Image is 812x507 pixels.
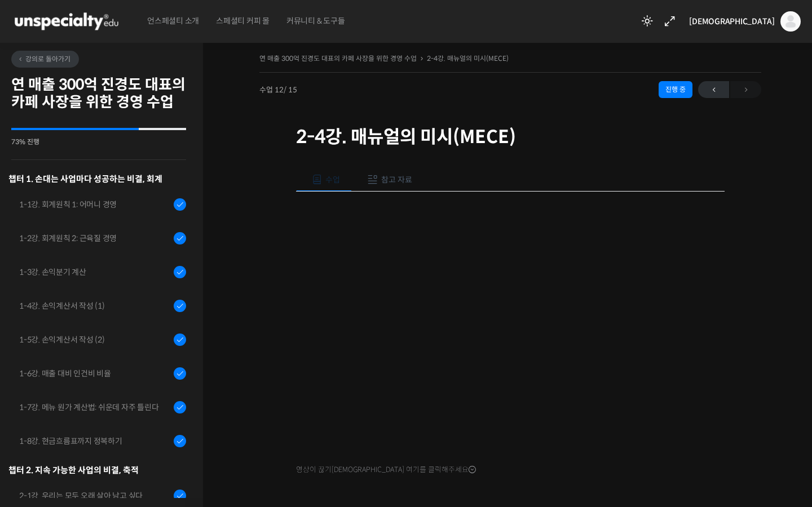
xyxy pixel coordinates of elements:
[296,126,725,148] h1: 2-4강. 매뉴얼의 미시(MECE)
[698,82,729,97] span: ←
[659,81,692,98] div: 진행 중
[325,175,340,185] span: 수업
[689,16,775,26] span: [DEMOGRAPHIC_DATA]
[11,51,79,68] a: 강의로 돌아가기
[259,86,297,94] span: 수업 12
[296,465,476,474] span: 영상이 끊기[DEMOGRAPHIC_DATA] 여기를 클릭해주세요
[11,139,186,145] div: 73% 진행
[19,232,170,244] div: 1-2강. 회계원칙 2: 근육질 경영
[19,401,170,413] div: 1-7강. 메뉴 원가 계산법: 쉬운데 자주 틀린다
[8,171,186,186] h3: 챕터 1. 손대는 사업마다 성공하는 비결, 회계
[19,367,170,380] div: 1-6강. 매출 대비 인건비 비율
[259,54,417,63] a: 연 매출 300억 진경도 대표의 카페 사장을 위한 경영 수업
[19,198,170,211] div: 1-1강. 회계원칙 1: 어머니 경영
[427,54,509,63] a: 2-4강. 매뉴얼의 미시(MECE)
[8,462,186,478] div: 챕터 2. 지속 가능한 사업의 비결, 축적
[19,490,170,502] div: 2-1강. 우리는 모두 오래 살아 남고 싶다
[284,85,297,95] span: / 15
[11,76,186,111] h2: 연 매출 300억 진경도 대표의 카페 사장을 위한 경영 수업
[17,55,70,63] span: 강의로 돌아가기
[19,300,170,312] div: 1-4강. 손익계산서 작성 (1)
[381,175,412,185] span: 참고 자료
[19,266,170,278] div: 1-3강. 손익분기 계산
[19,333,170,346] div: 1-5강. 손익계산서 작성 (2)
[698,81,729,98] a: ←이전
[19,435,170,447] div: 1-8강. 현금흐름표까지 정복하기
